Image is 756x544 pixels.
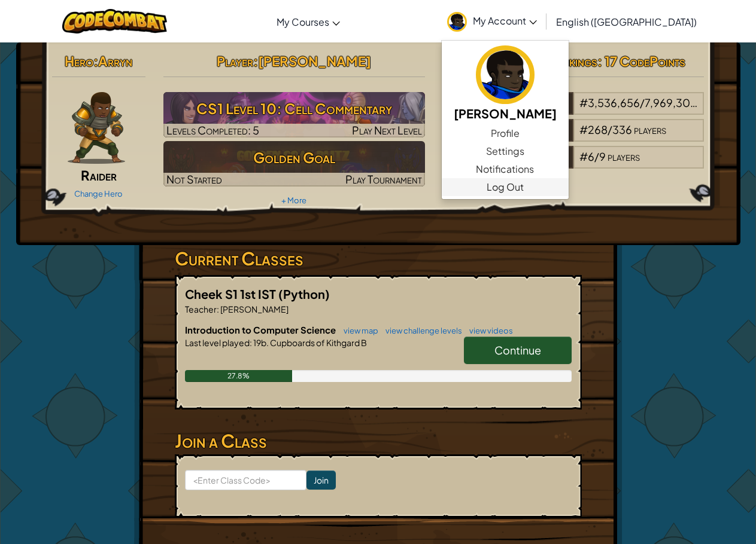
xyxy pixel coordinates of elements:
[454,104,557,123] h5: [PERSON_NAME]
[379,326,462,335] a: view challenge levels
[443,157,705,171] a: Cheek S1 1st IST#6/9players
[65,53,93,69] span: Hero
[62,9,167,33] img: CodeCombat logo
[185,286,278,301] span: Cheek S1 1st IST
[579,123,588,136] span: #
[306,470,336,490] input: Join
[175,245,582,272] h3: Current Classes
[463,326,513,335] a: view videos
[588,123,608,136] span: 268
[494,343,541,357] span: Continue
[556,16,697,28] span: English ([GEOGRAPHIC_DATA])
[185,337,250,348] span: Last level played
[352,123,422,137] span: Play Next Level
[219,304,289,314] span: [PERSON_NAME]
[217,304,219,314] span: :
[252,337,269,348] span: 19b.
[166,123,259,137] span: Levels Completed: 5
[281,195,306,205] a: + More
[185,370,293,382] div: 27.8%
[473,14,537,27] span: My Account
[442,142,569,160] a: Settings
[443,130,705,144] a: [PERSON_NAME]#268/336players
[68,92,125,164] img: raider-pose.png
[608,149,640,163] span: players
[163,92,425,137] img: CS1 Level 10: Cell Commentary
[550,5,703,38] a: English ([GEOGRAPHIC_DATA])
[443,103,705,117] a: World#3,536,656/7,969,304players
[258,53,371,69] span: [PERSON_NAME]
[163,141,425,187] a: Golden GoalNot StartedPlay Tournament
[442,44,569,124] a: [PERSON_NAME]
[98,53,132,69] span: Arryn
[217,53,253,69] span: Player
[163,141,425,187] img: Golden Goal
[74,189,123,198] a: Change Hero
[442,124,569,142] a: Profile
[250,337,252,348] span: :
[278,286,330,301] span: (Python)
[338,326,378,335] a: view map
[81,167,117,184] span: Raider
[447,12,467,32] img: avatar
[699,96,731,109] span: players
[185,304,217,314] span: Teacher
[175,427,582,454] h3: Join a Class
[579,149,588,163] span: #
[640,96,645,109] span: /
[476,162,534,176] span: Notifications
[476,45,535,104] img: avatar
[612,123,632,136] span: 336
[166,172,222,186] span: Not Started
[163,95,425,122] h3: CS1 Level 10: Cell Commentary
[253,53,258,69] span: :
[441,2,543,40] a: My Account
[277,16,329,28] span: My Courses
[634,123,666,136] span: players
[597,53,685,69] span: : 17 CodePoints
[588,96,640,109] span: 3,536,656
[594,149,599,163] span: /
[645,96,697,109] span: 7,969,304
[163,92,425,137] a: Play Next Level
[163,144,425,171] h3: Golden Goal
[599,149,606,163] span: 9
[93,53,98,69] span: :
[271,5,346,38] a: My Courses
[185,470,306,490] input: <Enter Class Code>
[442,160,569,178] a: Notifications
[185,324,338,335] span: Introduction to Computer Science
[442,178,569,196] a: Log Out
[345,172,422,186] span: Play Tournament
[269,337,367,348] span: Cupboards of Kithgard B
[608,123,612,136] span: /
[588,149,594,163] span: 6
[579,96,588,109] span: #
